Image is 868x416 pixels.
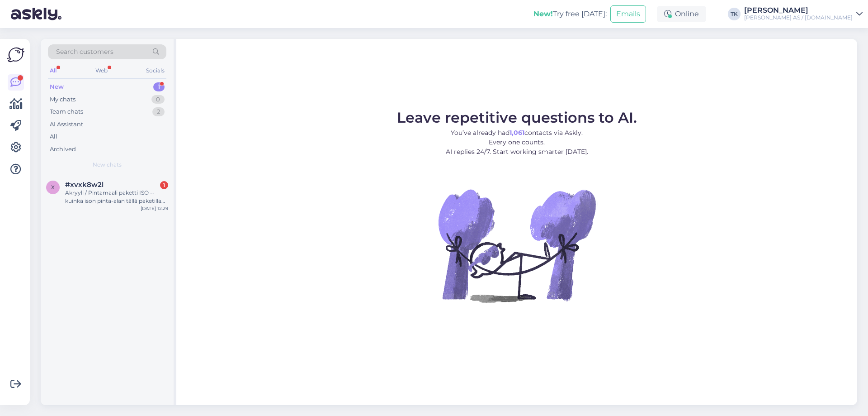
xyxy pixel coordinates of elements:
[744,7,853,14] div: [PERSON_NAME]
[50,132,57,141] div: All
[657,6,706,22] div: Online
[397,109,637,126] span: Leave repetitive questions to AI.
[744,7,863,21] a: [PERSON_NAME][PERSON_NAME] AS / [DOMAIN_NAME]
[435,164,598,327] img: No Chat active
[153,82,165,91] div: 1
[7,46,24,63] img: Askly Logo
[728,8,741,20] div: TK
[152,107,165,116] div: 2
[94,65,109,77] div: Web
[48,65,58,77] div: All
[56,47,113,57] span: Search customers
[50,120,83,129] div: AI Assistant
[533,9,607,19] div: Try free [DATE]:
[151,95,165,104] div: 0
[533,10,553,18] b: New!
[397,128,637,157] p: You’ve already had contacts via Askly. Every one counts. AI replies 24/7. Start working smarter [...
[65,181,104,189] span: #xvxk8w2l
[744,14,853,21] div: [PERSON_NAME] AS / [DOMAIN_NAME]
[509,129,524,137] b: 1,061
[50,82,64,91] div: New
[141,205,168,212] div: [DATE] 12:29
[160,181,168,189] div: 1
[50,145,76,154] div: Archived
[144,65,166,77] div: Socials
[610,5,646,23] button: Emails
[51,184,55,191] span: x
[50,95,75,104] div: My chats
[93,161,122,169] span: New chats
[50,107,83,116] div: Team chats
[65,189,168,205] div: Akryyli / Pintamaali paketti ISO --kuinka ison pinta-alan tällä paketilla maalaa?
